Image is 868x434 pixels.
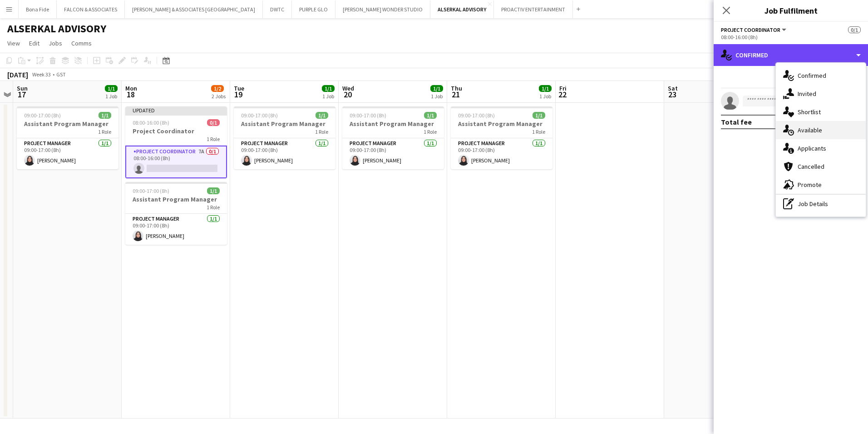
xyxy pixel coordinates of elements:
span: 08:00-16:00 (8h) [133,119,169,126]
div: Applicants [776,139,866,157]
span: 0/1 [207,119,220,126]
span: 09:00-17:00 (8h) [350,112,386,119]
h3: Assistant Program Manager [17,120,118,128]
a: Comms [68,37,95,49]
span: 1/1 [533,112,545,119]
app-card-role: Project Manager1/109:00-17:00 (8h)[PERSON_NAME] [125,214,227,245]
h3: Assistant Program Manager [342,120,444,128]
div: 1 Job [105,93,117,100]
div: Total fee [721,117,752,126]
button: [PERSON_NAME] & ASSOCIATES [GEOGRAPHIC_DATA] [125,0,263,18]
span: 0/1 [848,26,861,33]
a: View [4,37,24,49]
app-job-card: 09:00-17:00 (8h)1/1Assistant Program Manager1 RoleProject Manager1/109:00-17:00 (8h)[PERSON_NAME] [125,182,227,245]
app-job-card: 09:00-17:00 (8h)1/1Assistant Program Manager1 RoleProject Manager1/109:00-17:00 (8h)[PERSON_NAME] [451,106,552,169]
div: Job Details [776,195,866,213]
div: Cancelled [776,157,866,176]
span: Mon [125,84,137,92]
app-job-card: 09:00-17:00 (8h)1/1Assistant Program Manager1 RoleProject Manager1/109:00-17:00 (8h)[PERSON_NAME] [342,106,444,169]
button: Bona Fide [19,0,57,18]
span: 22 [558,89,567,100]
span: 1/1 [316,112,328,119]
span: Tue [234,84,244,92]
app-card-role: Project Manager1/109:00-17:00 (8h)[PERSON_NAME] [234,138,335,169]
app-card-role: Project Manager1/109:00-17:00 (8h)[PERSON_NAME] [451,138,552,169]
span: Comms [71,39,92,47]
span: 09:00-17:00 (8h) [24,112,61,119]
span: 1/1 [207,187,220,194]
span: Thu [451,84,462,92]
app-card-role: Project Manager1/109:00-17:00 (8h)[PERSON_NAME] [17,138,118,169]
span: Edit [29,39,39,47]
span: View [7,39,20,47]
div: Promote [776,176,866,194]
div: [DATE] [7,70,28,79]
span: 1 Role [315,128,328,135]
button: Project Coordinator [721,26,788,33]
button: DWTC [263,0,292,18]
h3: Assistant Program Manager [451,120,552,128]
span: Week 33 [30,71,53,78]
div: Available [776,121,866,139]
button: PROACTIV ENTERTAINMENT [494,0,573,18]
span: 23 [666,89,678,100]
h1: ALSERKAL ADVISORY [7,22,106,35]
span: Jobs [49,39,62,47]
span: 1/1 [99,112,111,119]
div: Shortlist [776,103,866,121]
span: 1/2 [211,85,224,92]
a: Jobs [45,37,66,49]
span: 19 [232,89,244,100]
span: 1/1 [105,85,118,92]
div: Updated [125,106,227,114]
span: 09:00-17:00 (8h) [458,112,495,119]
span: 09:00-17:00 (8h) [133,187,169,194]
span: 1/1 [322,85,335,92]
button: [PERSON_NAME] WONDER STUDIO [335,0,430,18]
span: Project Coordinator [721,26,780,33]
span: 1/1 [539,85,552,92]
div: 1 Job [539,93,551,100]
span: 1 Role [207,204,220,211]
app-card-role: Project Manager1/109:00-17:00 (8h)[PERSON_NAME] [342,138,444,169]
span: 17 [15,89,28,100]
span: 1/1 [424,112,437,119]
div: Invited [776,85,866,103]
div: 1 Job [322,93,334,100]
h3: Assistant Program Manager [125,195,227,203]
app-job-card: Updated08:00-16:00 (8h)0/1Project Coordinator1 RoleProject Coordinator7A0/108:00-16:00 (8h) [125,106,227,178]
h3: Project Coordinator [125,127,227,135]
span: Sat [668,84,678,92]
span: 21 [449,89,462,100]
span: Fri [559,84,567,92]
app-card-role: Project Coordinator7A0/108:00-16:00 (8h) [125,146,227,178]
span: 20 [341,89,354,100]
span: Sun [17,84,28,92]
div: Confirmed [776,66,866,85]
h3: Assistant Program Manager [234,120,335,128]
div: GST [56,71,66,78]
app-job-card: 09:00-17:00 (8h)1/1Assistant Program Manager1 RoleProject Manager1/109:00-17:00 (8h)[PERSON_NAME] [17,106,118,169]
div: Confirmed [714,44,868,66]
span: 09:00-17:00 (8h) [241,112,278,119]
span: 1 Role [532,128,545,135]
span: 1 Role [424,128,437,135]
span: 1 Role [207,136,220,142]
span: 1 Role [98,128,111,135]
a: Edit [25,37,43,49]
div: 2 Jobs [212,93,226,100]
span: 18 [124,89,137,100]
h3: Job Fulfilment [714,5,868,16]
button: ALSERKAL ADVISORY [430,0,494,18]
span: 1/1 [430,85,443,92]
button: PURPLE GLO [292,0,335,18]
span: Wed [342,84,354,92]
app-job-card: 09:00-17:00 (8h)1/1Assistant Program Manager1 RoleProject Manager1/109:00-17:00 (8h)[PERSON_NAME] [234,106,335,169]
div: 08:00-16:00 (8h) [721,34,861,40]
button: FALCON & ASSOCIATES [57,0,125,18]
div: 1 Job [431,93,443,100]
